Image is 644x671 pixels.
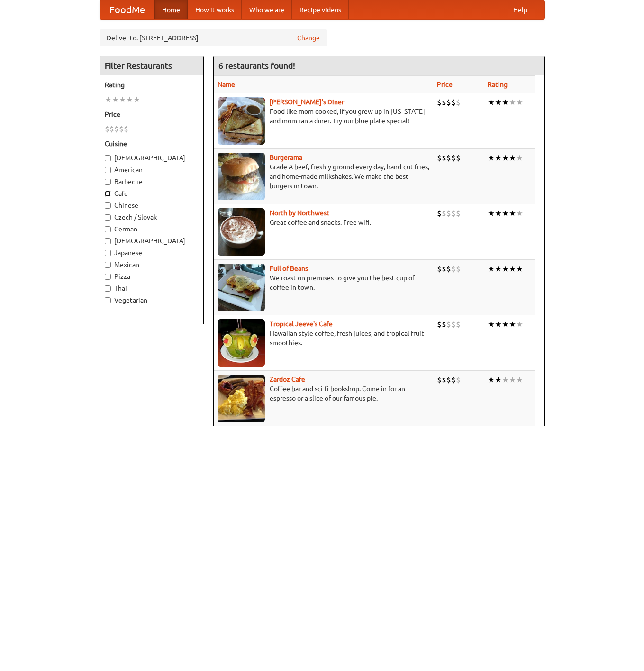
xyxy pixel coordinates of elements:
[105,177,199,186] label: Barbecue
[105,80,199,90] h5: Rating
[437,97,442,108] li: $
[105,155,111,161] input: [DEMOGRAPHIC_DATA]
[109,124,114,134] li: $
[502,97,509,108] li: ★
[442,153,446,163] li: $
[105,110,199,119] h5: Price
[218,162,429,191] p: Grade A beef, freshly ground every day, hand-cut fries, and home-made milkshakes. We make the bes...
[456,208,461,219] li: $
[218,81,235,88] a: Name
[105,94,112,105] li: ★
[495,375,502,385] li: ★
[502,264,509,274] li: ★
[105,191,111,197] input: Cafe
[437,153,442,163] li: $
[456,319,461,330] li: $
[105,189,199,198] label: Cafe
[154,0,188,19] a: Home
[105,248,199,257] label: Japanese
[297,33,320,43] a: Change
[437,81,453,88] a: Price
[495,97,502,108] li: ★
[270,209,329,217] b: North by Northwest
[105,179,111,185] input: Barbecue
[105,285,111,292] input: Thai
[446,153,451,163] li: $
[495,153,502,163] li: ★
[218,264,265,311] img: beans.jpg
[105,295,199,305] label: Vegetarian
[451,264,456,274] li: $
[437,375,442,385] li: $
[495,319,502,330] li: ★
[506,0,535,19] a: Help
[218,384,429,403] p: Coffee bar and sci-fi bookshop. Come in for an espresso or a slice of our famous pie.
[488,81,508,88] a: Rating
[270,154,302,161] a: Burgerama
[124,124,128,134] li: $
[516,97,523,108] li: ★
[105,165,199,175] label: American
[446,375,451,385] li: $
[292,0,349,19] a: Recipe videos
[502,208,509,219] li: ★
[456,375,461,385] li: $
[516,153,523,163] li: ★
[437,208,442,219] li: $
[105,272,199,281] label: Pizza
[446,97,451,108] li: $
[509,97,516,108] li: ★
[516,319,523,330] li: ★
[133,94,140,105] li: ★
[446,208,451,219] li: $
[270,320,333,328] a: Tropical Jeeve's Cafe
[105,236,199,246] label: [DEMOGRAPHIC_DATA]
[105,226,111,232] input: German
[495,208,502,219] li: ★
[509,264,516,274] li: ★
[218,107,429,126] p: Food like mom cooked, if you grew up in [US_STATE] and mom ran a diner. Try our blue plate special!
[105,201,199,210] label: Chinese
[270,265,308,272] a: Full of Beans
[218,329,429,348] p: Hawaiian style coffee, fresh juices, and tropical fruit smoothies.
[218,273,429,292] p: We roast on premises to give you the best cup of coffee in town.
[437,319,442,330] li: $
[270,376,305,383] a: Zardoz Cafe
[105,297,111,303] input: Vegetarian
[451,208,456,219] li: $
[509,319,516,330] li: ★
[218,153,265,200] img: burgerama.jpg
[451,319,456,330] li: $
[446,264,451,274] li: $
[488,264,495,274] li: ★
[105,224,199,234] label: German
[105,274,111,280] input: Pizza
[442,319,446,330] li: $
[188,0,242,19] a: How it works
[442,375,446,385] li: $
[488,97,495,108] li: ★
[488,319,495,330] li: ★
[105,202,111,209] input: Chinese
[100,0,154,19] a: FoodMe
[218,97,265,145] img: sallys.jpg
[442,264,446,274] li: $
[105,167,111,173] input: American
[105,124,109,134] li: $
[451,153,456,163] li: $
[105,260,199,269] label: Mexican
[105,214,111,221] input: Czech / Slovak
[451,97,456,108] li: $
[100,56,203,75] h4: Filter Restaurants
[114,124,119,134] li: $
[105,284,199,293] label: Thai
[218,61,295,70] ng-pluralize: 6 restaurants found!
[242,0,292,19] a: Who we are
[100,29,327,46] div: Deliver to: [STREET_ADDRESS]
[451,375,456,385] li: $
[105,262,111,268] input: Mexican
